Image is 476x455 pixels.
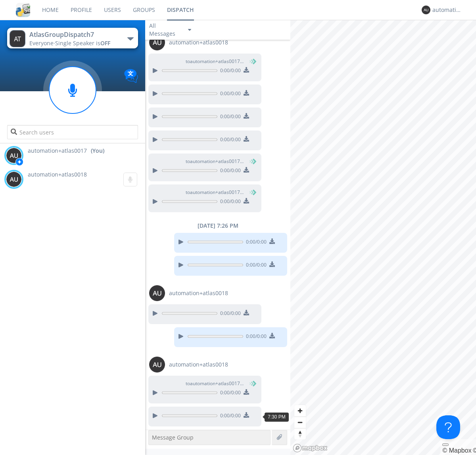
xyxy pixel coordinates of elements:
[217,136,241,145] span: 0:00 / 0:00
[7,125,138,139] input: Search users
[28,147,87,155] span: automation+atlas0017
[169,289,228,297] span: automation+atlas0018
[244,136,249,142] img: download media button
[217,113,241,122] span: 0:00 / 0:00
[244,58,256,65] span: (You)
[244,389,249,395] img: download media button
[7,28,138,48] button: AtlasGroupDispatch7Everyone·Single Speaker isOFF
[294,428,306,440] button: Reset bearing to north
[217,198,241,207] span: 0:00 / 0:00
[217,412,241,421] span: 0:00 / 0:00
[186,380,245,387] span: to automation+atlas0017
[169,38,228,46] span: automation+atlas0018
[149,22,181,38] div: All Messages
[244,380,256,387] span: (You)
[244,198,249,204] img: download media button
[29,30,119,39] div: AtlasGroupDispatch7
[186,58,245,65] span: to automation+atlas0017
[294,417,306,428] button: Zoom out
[244,67,249,73] img: download media button
[217,310,241,319] span: 0:00 / 0:00
[269,238,275,244] img: download media button
[243,261,267,270] span: 0:00 / 0:00
[243,238,267,247] span: 0:00 / 0:00
[294,428,306,440] span: Reset bearing to north
[149,357,165,372] img: 373638.png
[422,6,430,14] img: 373638.png
[436,415,460,439] iframe: Toggle Customer Support
[244,113,249,119] img: download media button
[244,189,256,196] span: (You)
[269,333,275,338] img: download media button
[186,158,245,165] span: to automation+atlas0017
[29,39,119,47] div: Everyone ·
[217,90,241,99] span: 0:00 / 0:00
[28,171,87,178] span: automation+atlas0018
[217,389,241,398] span: 0:00 / 0:00
[244,310,249,315] img: download media button
[294,405,306,417] button: Zoom in
[442,447,471,454] a: Mapbox
[293,443,328,453] a: Mapbox logo
[217,167,241,176] span: 0:00 / 0:00
[244,90,249,96] img: download media button
[10,30,25,47] img: 373638.png
[432,6,462,14] div: automation+atlas0017
[268,414,286,420] span: 7:30 PM
[124,69,138,83] img: Translation enabled
[149,285,165,301] img: 373638.png
[55,39,110,47] span: Single Speaker is
[145,222,290,230] div: [DATE] 7:26 PM
[244,167,249,173] img: download media button
[16,3,30,17] img: cddb5a64eb264b2086981ab96f4c1ba7
[188,29,191,31] img: caret-down-sm.svg
[6,171,22,187] img: 373638.png
[244,158,256,165] span: (You)
[442,443,449,446] button: Toggle attribution
[91,147,104,155] div: (You)
[217,67,241,76] span: 0:00 / 0:00
[244,412,249,418] img: download media button
[186,189,245,196] span: to automation+atlas0017
[100,39,110,47] span: OFF
[269,261,275,267] img: download media button
[149,35,165,50] img: 373638.png
[6,148,22,163] img: 373638.png
[243,333,267,342] span: 0:00 / 0:00
[169,361,228,369] span: automation+atlas0018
